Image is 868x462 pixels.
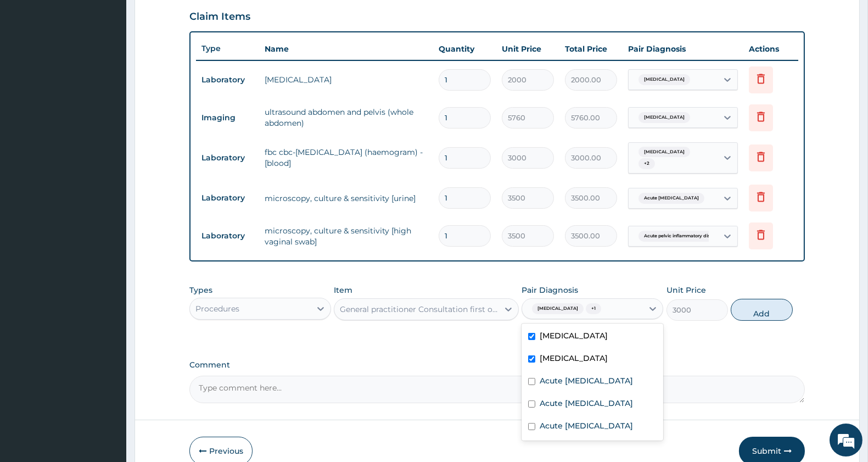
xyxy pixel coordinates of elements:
[586,303,601,314] span: + 1
[259,69,433,91] td: [MEDICAL_DATA]
[180,5,206,32] div: Minimize live chat window
[196,188,259,208] td: Laboratory
[259,38,433,60] th: Name
[433,38,496,60] th: Quantity
[196,38,259,59] th: Type
[334,285,352,296] label: Item
[540,353,608,364] label: [MEDICAL_DATA]
[64,138,152,249] span: We're online!
[57,62,184,76] div: Chat with us now
[559,38,623,60] th: Total Price
[259,187,433,209] td: microscopy, culture & sensitivity [urine]
[731,299,792,321] button: Add
[743,38,798,60] th: Actions
[189,11,250,23] h3: Claim Items
[189,360,805,370] label: Comment
[196,148,259,168] td: Laboratory
[623,38,743,60] th: Pair Diagnosis
[196,108,259,128] td: Imaging
[196,70,259,90] td: Laboratory
[259,141,433,174] td: fbc cbc-[MEDICAL_DATA] (haemogram) - [blood]
[540,420,633,431] label: Acute [MEDICAL_DATA]
[259,220,433,253] td: microscopy, culture & sensitivity [high vaginal swab]
[496,38,559,60] th: Unit Price
[540,398,633,409] label: Acute [MEDICAL_DATA]
[639,231,721,242] span: Acute pelvic inflammatory dise...
[639,193,704,204] span: Acute [MEDICAL_DATA]
[540,375,633,386] label: Acute [MEDICAL_DATA]
[540,330,608,341] label: [MEDICAL_DATA]
[639,74,690,85] span: [MEDICAL_DATA]
[20,55,44,82] img: d_794563401_company_1708531726252_794563401
[522,285,578,296] label: Pair Diagnosis
[532,303,584,314] span: [MEDICAL_DATA]
[196,226,259,246] td: Laboratory
[259,101,433,134] td: ultrasound abdomen and pelvis (whole abdomen)
[639,147,690,158] span: [MEDICAL_DATA]
[639,158,655,169] span: + 2
[639,112,690,123] span: [MEDICAL_DATA]
[195,303,239,314] div: Procedures
[189,286,212,295] label: Types
[667,285,706,296] label: Unit Price
[340,304,499,315] div: General practitioner Consultation first outpatient consultation
[5,300,209,338] textarea: Type your message and hit 'Enter'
